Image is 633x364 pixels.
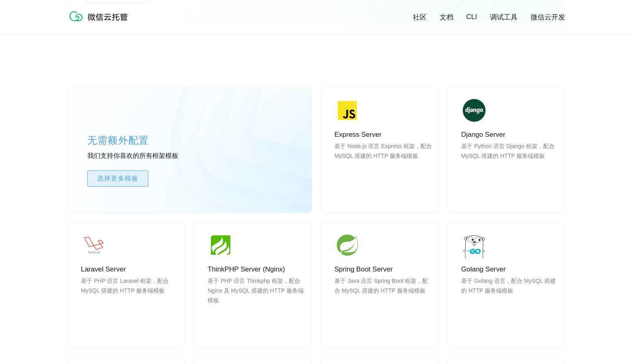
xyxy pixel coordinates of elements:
p: 我们支持你喜欢的所有框架模板 [87,152,209,161]
p: Golang Server [461,265,559,274]
a: 微信云托管 [68,19,133,26]
a: 社区 [413,13,427,22]
p: 基于 PHP 语言 Thinkphp 框架，配合 Nginx 及 MySQL 搭建的 HTTP 服务端模板 [208,276,305,315]
a: 调试工具 [490,13,518,22]
p: 基于 PHP 语言 Laravel 框架，配合 MySQL 搭建的 HTTP 服务端模板 [81,276,178,315]
p: Express Server [334,130,432,140]
img: 微信云托管 [68,8,133,24]
a: 微信云开发 [531,13,565,22]
p: 基于 Java 语言 Spring Boot 框架，配合 MySQL 搭建的 HTTP 服务端模板 [334,276,432,315]
p: 基于 Node.js 语言 Express 框架，配合 MySQL 搭建的 HTTP 服务端模板 [334,141,432,180]
p: 基于 Python 语言 Django 框架，配合 MySQL 搭建的 HTTP 服务端模板 [461,141,559,180]
p: Spring Boot Server [334,265,432,274]
p: ThinkPHP Server (Nginx) [208,265,305,274]
p: 无需额外配置 [87,132,209,149]
p: Laravel Server [81,265,178,274]
p: 基于 Golang 语言，配合 MySQL 搭建的 HTTP 服务端模板 [461,276,559,315]
span: 选择更多模板 [88,174,148,183]
p: Django Server [461,130,559,140]
a: CLI [466,13,477,21]
a: 文档 [440,13,453,22]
